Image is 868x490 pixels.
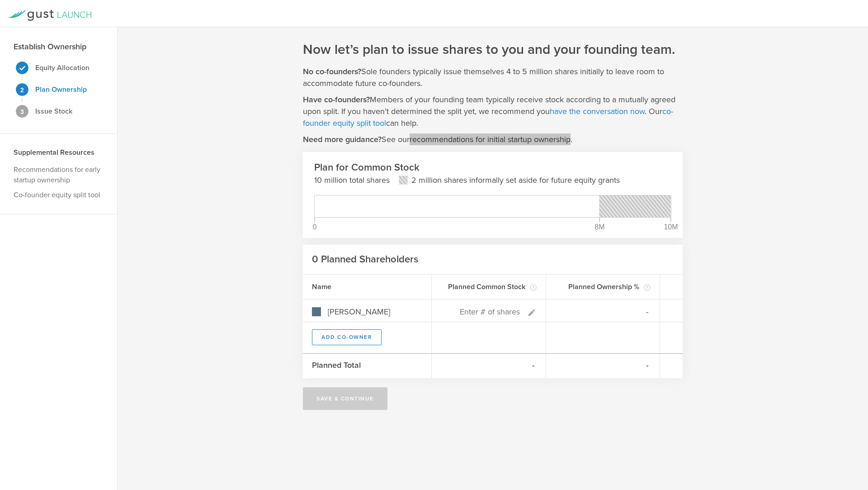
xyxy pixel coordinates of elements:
strong: Need more guidance? [303,134,382,144]
a: Co-founder equity split tool [14,190,100,200]
strong: Have co-founders? [303,95,370,105]
p: Members of your founding team typically receive stock according to a mutually agreed upon split. ... [303,94,683,129]
h3: Establish Ownership [14,41,86,52]
div: 8M [594,224,604,231]
h1: Now let’s plan to issue shares to you and your founding team. [303,41,675,59]
p: 2 million shares informally set aside for future equity grants [411,174,620,186]
a: Recommendations for early startup ownership [14,165,100,185]
button: Add Co-Owner [312,329,382,345]
p: See our . [303,133,572,145]
div: - [546,354,660,378]
input: Enter # of shares [441,306,522,318]
input: Enter co-owner name [325,306,422,318]
strong: No co-founders? [303,67,361,76]
div: 10M [664,224,678,231]
strong: Supplemental Resources [14,148,94,157]
a: recommendations for initial startup ownership [410,134,571,144]
p: Sole founders typically issue themselves 4 to 5 million shares initially to leave room to accommo... [303,66,683,89]
div: - [432,354,546,378]
p: 10 million total shares [314,174,390,186]
div: Planned Total [303,354,432,378]
div: Name [303,275,432,299]
strong: Plan Ownership [35,85,87,94]
div: Planned Ownership % [546,275,660,299]
a: have the conversation now [550,106,645,116]
div: 0 [313,224,317,231]
strong: Equity Allocation [35,63,90,72]
div: Planned Common Stock [432,275,546,299]
h2: 0 Planned Shareholders [312,253,418,266]
span: 3 [20,109,24,115]
h2: Plan for Common Stock [314,161,671,174]
strong: Issue Stock [35,107,72,116]
span: 2 [20,87,24,93]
